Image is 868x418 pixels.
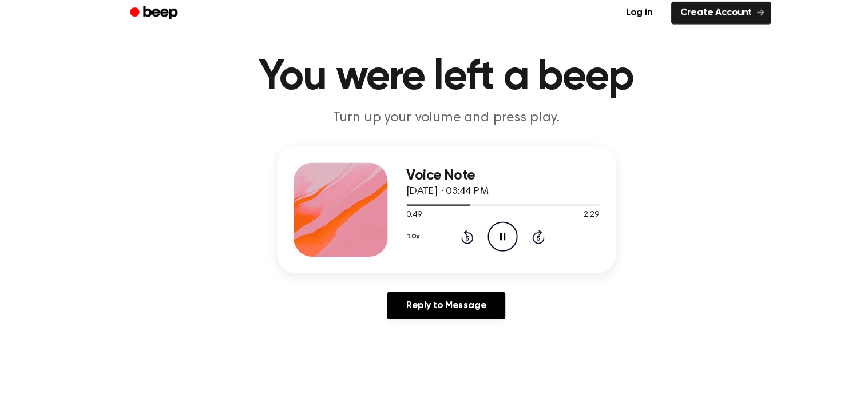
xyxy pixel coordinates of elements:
p: Turn up your volume and press play. [215,116,654,134]
span: 2:29 [568,214,582,226]
a: Reply to Message [376,294,491,321]
h3: Voice Note [395,174,583,189]
button: 1.0x [395,231,413,250]
a: Create Account [653,12,750,34]
span: 0:49 [395,214,410,226]
a: Beep [118,12,183,34]
h1: You were left a beep [141,65,727,106]
span: [DATE] · 03:44 PM [395,192,475,202]
a: Log in [597,10,646,36]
